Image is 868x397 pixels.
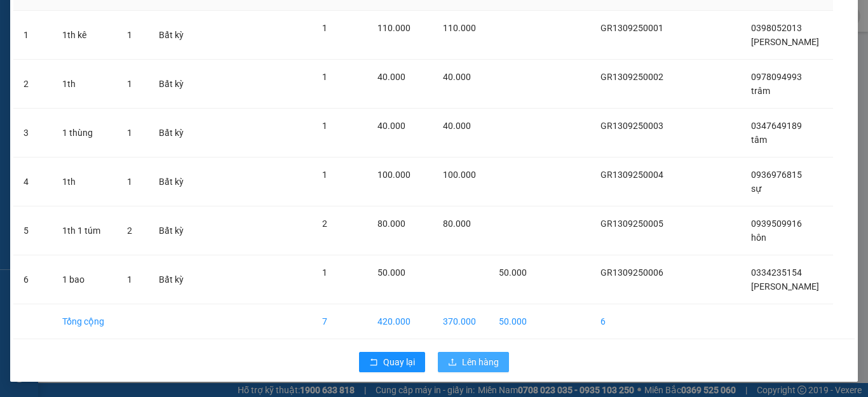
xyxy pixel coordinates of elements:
[149,109,196,158] td: Bất kỳ
[377,267,405,278] span: 50.000
[377,23,410,33] span: 110.000
[127,128,132,138] span: 1
[383,355,415,369] span: Quay lại
[52,60,117,109] td: 1th
[367,304,433,339] td: 420.000
[73,62,83,72] span: phone
[322,170,327,180] span: 1
[751,37,819,47] span: [PERSON_NAME]
[127,79,132,89] span: 1
[600,23,663,33] span: GR1309250001
[751,135,767,145] span: tâm
[322,72,327,82] span: 1
[149,60,196,109] td: Bất kỳ
[590,304,677,339] td: 6
[462,355,499,369] span: Lên hàng
[751,121,802,131] span: 0347649189
[489,304,539,339] td: 50.000
[369,358,378,368] span: rollback
[13,158,52,206] td: 4
[499,267,527,278] span: 50.000
[6,28,242,60] li: [STREET_ADDRESS][PERSON_NAME]
[322,121,327,131] span: 1
[448,358,457,368] span: upload
[377,219,405,229] span: 80.000
[377,121,405,131] span: 40.000
[13,206,52,255] td: 5
[751,219,802,229] span: 0939509916
[52,158,117,206] td: 1th
[322,267,327,278] span: 1
[149,255,196,304] td: Bất kỳ
[312,304,367,339] td: 7
[751,281,819,292] span: [PERSON_NAME]
[443,72,471,82] span: 40.000
[52,11,117,60] td: 1th kê
[73,8,137,24] b: TRÍ NHÂN
[438,352,509,372] button: uploadLên hàng
[377,72,405,82] span: 40.000
[751,232,766,243] span: hôn
[73,30,83,41] span: environment
[13,255,52,304] td: 6
[127,30,132,40] span: 1
[443,23,476,33] span: 110.000
[13,11,52,60] td: 1
[52,109,117,158] td: 1 thùng
[751,23,802,33] span: 0398052013
[127,274,132,285] span: 1
[13,60,52,109] td: 2
[377,170,410,180] span: 100.000
[13,109,52,158] td: 3
[751,267,802,278] span: 0334235154
[149,158,196,206] td: Bất kỳ
[359,352,425,372] button: rollbackQuay lại
[443,170,476,180] span: 100.000
[600,121,663,131] span: GR1309250003
[751,72,802,82] span: 0978094993
[149,206,196,255] td: Bất kỳ
[443,219,471,229] span: 80.000
[600,170,663,180] span: GR1309250004
[322,219,327,229] span: 2
[6,95,130,116] b: GỬI : VP Giá Rai
[600,72,663,82] span: GR1309250002
[751,184,761,194] span: sự
[751,86,770,96] span: trâm
[433,304,489,339] td: 370.000
[52,255,117,304] td: 1 bao
[6,60,242,76] li: 0983 44 7777
[443,121,471,131] span: 40.000
[751,170,802,180] span: 0936976815
[127,177,132,187] span: 1
[127,225,132,236] span: 2
[322,23,327,33] span: 1
[600,267,663,278] span: GR1309250006
[52,206,117,255] td: 1th 1 túm
[600,219,663,229] span: GR1309250005
[149,11,196,60] td: Bất kỳ
[52,304,117,339] td: Tổng cộng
